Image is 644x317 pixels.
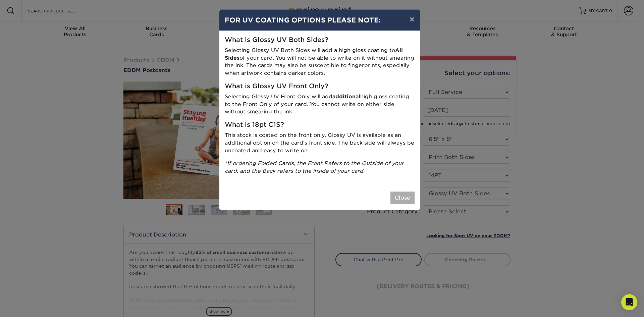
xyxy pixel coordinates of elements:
[404,10,420,29] button: ×
[390,192,415,204] button: Close
[225,83,415,90] h5: What is Glossy UV Front Only?
[225,47,403,61] strong: All Sides
[225,47,415,77] p: Selecting Glossy UV Both Sides will add a high gloss coating to of your card. You will not be abl...
[621,294,637,310] div: Open Intercom Messenger
[332,93,360,100] strong: additional
[225,160,404,174] i: *If ordering Folded Cards, the Front Refers to the Outside of your card, and the Back refers to t...
[225,131,415,154] p: This stock is coated on the front only. Glossy UV is available as an additional option on the car...
[225,36,415,44] h5: What is Glossy UV Both Sides?
[225,121,415,129] h5: What is 18pt C1S?
[225,15,415,25] h4: FOR UV COATING OPTIONS PLEASE NOTE:
[225,93,415,116] p: Selecting Glossy UV Front Only will add high gloss coating to the Front Only of your card. You ca...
